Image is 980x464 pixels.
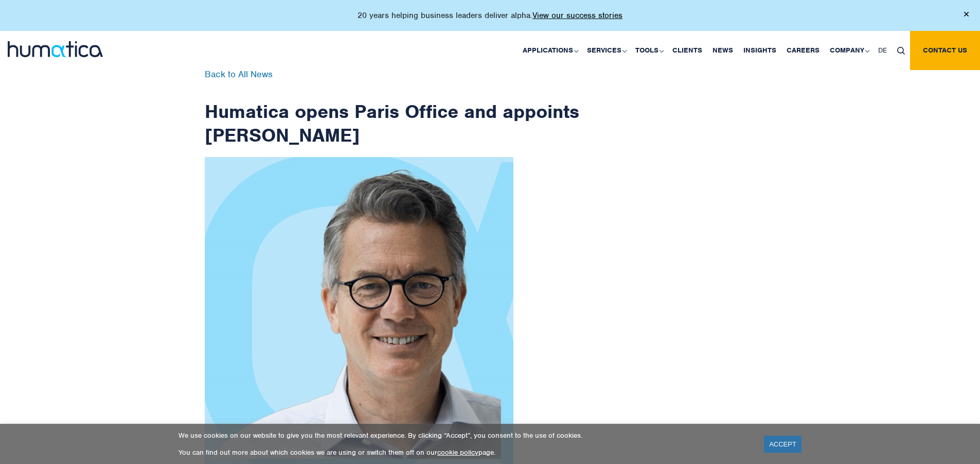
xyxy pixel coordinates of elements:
span: DE [878,46,887,55]
p: 20 years helping business leaders deliver alpha. [358,10,622,21]
p: You can find out more about which cookies we are using or switch them off on our page. [179,448,751,457]
img: search_icon [897,47,905,55]
a: Back to All News [205,68,273,80]
a: cookie policy [437,448,478,457]
a: Services [582,31,630,70]
a: Insights [738,31,781,70]
a: News [707,31,738,70]
a: Tools [630,31,667,70]
a: ACCEPT [764,436,801,453]
a: Careers [781,31,825,70]
a: Contact us [910,31,980,70]
a: Clients [667,31,707,70]
a: DE [873,31,892,70]
img: logo [8,41,103,57]
a: Applications [518,31,582,70]
h1: Humatica opens Paris Office and appoints [PERSON_NAME] [205,70,580,147]
a: View our success stories [532,10,622,21]
p: We use cookies on our website to give you the most relevant experience. By clicking “Accept”, you... [179,431,751,440]
a: Company [825,31,873,70]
